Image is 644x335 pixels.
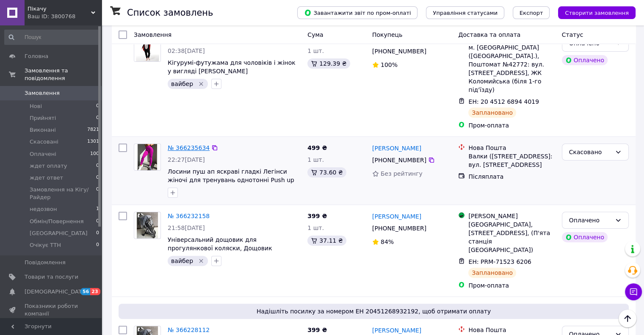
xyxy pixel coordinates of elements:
[304,9,411,17] span: Завантажити звіт по пром-оплаті
[307,47,324,54] span: 1 шт.
[87,126,99,134] span: 7821
[171,257,193,264] span: вайбер
[25,288,87,296] span: [DEMOGRAPHIC_DATA]
[468,144,555,152] div: Нова Пошта
[565,10,629,16] span: Створити замовлення
[307,167,346,177] div: 73.60 ₴
[307,31,323,38] span: Cума
[96,114,99,122] span: 0
[372,326,421,335] a: [PERSON_NAME]
[30,186,96,201] span: Замовлення на Кігу/Райдер
[307,156,324,163] span: 1 шт.
[520,10,543,16] span: Експорт
[168,59,296,75] a: Кігурумі-футужама для чоловіків і жінок у вигляді [PERSON_NAME]
[171,80,193,87] span: вайбер
[468,326,555,334] div: Нова Пошта
[468,121,555,130] div: Пром-оплата
[370,154,428,166] div: [PHONE_NUMBER]
[370,45,428,57] div: [PHONE_NUMBER]
[25,67,102,82] span: Замовлення та повідомлення
[25,89,60,97] span: Замовлення
[90,150,99,158] span: 100
[562,31,583,38] span: Статус
[96,186,99,201] span: 0
[138,144,158,170] img: Фото товару
[370,222,428,234] div: [PHONE_NUMBER]
[168,224,205,231] span: 21:58[DATE]
[30,218,84,225] span: Обмін/Повернення
[122,307,625,316] span: Надішліть посилку за номером ЕН 20451268932192, щоб отримати оплату
[468,212,555,220] div: [PERSON_NAME]
[550,9,636,16] a: Створити замовлення
[468,98,539,105] span: ЕН: 20 4512 6894 4019
[25,259,66,266] span: Повідомлення
[381,238,394,245] span: 84%
[381,61,398,68] span: 100%
[30,102,42,110] span: Нові
[134,35,161,62] a: Фото товару
[372,212,421,221] a: [PERSON_NAME]
[198,80,205,87] svg: Видалити мітку
[80,288,90,295] span: 56
[90,288,100,295] span: 23
[30,114,56,122] span: Прийняті
[134,144,161,171] a: Фото товару
[30,126,56,134] span: Виконані
[96,205,99,213] span: 1
[468,220,555,254] div: [GEOGRAPHIC_DATA], [STREET_ADDRESS], (П'ята станція [GEOGRAPHIC_DATA])
[96,174,99,182] span: 0
[25,302,78,318] span: Показники роботи компанії
[468,258,531,265] span: ЕН: PRM-71523 6206
[625,283,642,300] button: Чат з покупцем
[168,327,210,333] a: № 366228112
[28,13,102,20] div: Ваш ID: 3800768
[96,162,99,170] span: 0
[562,55,608,65] div: Оплачено
[468,268,516,278] div: Заплановано
[30,205,57,213] span: недозвон
[198,257,205,264] svg: Видалити мітку
[513,6,550,19] button: Експорт
[168,144,210,151] a: № 366235634
[25,53,48,60] span: Головна
[468,172,555,181] div: Післяплата
[372,31,402,38] span: Покупець
[96,218,99,225] span: 0
[30,230,88,237] span: [GEOGRAPHIC_DATA]
[307,224,324,231] span: 1 шт.
[96,230,99,237] span: 0
[96,241,99,249] span: 0
[307,144,327,151] span: 499 ₴
[569,147,611,157] div: Скасовано
[558,6,636,19] button: Створити замовлення
[134,212,161,239] a: Фото товару
[426,6,504,19] button: Управління статусами
[134,31,171,38] span: Замовлення
[137,212,158,238] img: Фото товару
[569,216,611,225] div: Оплачено
[4,30,100,45] input: Пошук
[307,327,327,333] span: 399 ₴
[458,31,520,38] span: Доставка та оплата
[433,10,498,16] span: Управління статусами
[30,162,67,170] span: ждет оплату
[562,232,608,242] div: Оплачено
[468,108,516,118] div: Заплановано
[96,102,99,110] span: 0
[468,43,555,94] div: м. [GEOGRAPHIC_DATA] ([GEOGRAPHIC_DATA].), Поштомат №42772: вул. [STREET_ADDRESS], ЖК Коломийська...
[307,58,350,69] div: 129.39 ₴
[468,281,555,290] div: Пром-оплата
[87,138,99,146] span: 1301
[168,47,205,54] span: 02:38[DATE]
[619,310,636,327] button: Наверх
[297,6,417,19] button: Завантажити звіт по пром-оплаті
[30,174,63,182] span: ждет ответ
[372,144,421,152] a: [PERSON_NAME]
[28,5,91,13] span: Пікачу
[168,236,275,260] a: Універсальний дощовик для прогулянкової коляски, Дощовик вітрозахист, Дощовик для люльки
[381,170,423,177] span: Без рейтингу
[30,241,61,249] span: Очікує ТТН
[30,150,56,158] span: Оплачені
